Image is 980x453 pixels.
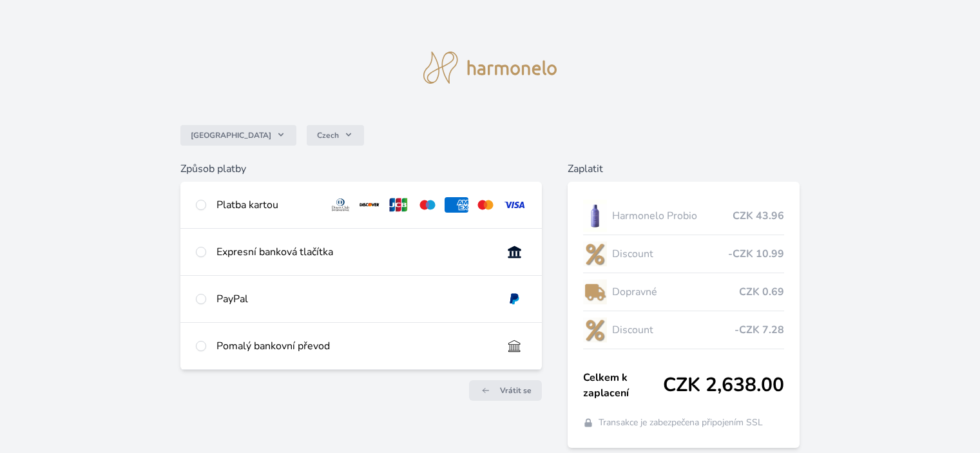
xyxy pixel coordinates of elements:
button: Czech [307,125,364,146]
a: Vrátit se [469,380,542,401]
div: Expresní banková tlačítka [216,244,492,260]
img: discover.svg [358,197,381,213]
div: PayPal [216,291,492,307]
img: onlineBanking_CZ.svg [503,244,526,260]
span: Discount [612,246,727,262]
img: amex.svg [445,197,468,213]
img: discount-lo.png [583,238,608,270]
span: CZK 2,638.00 [663,374,784,397]
span: CZK 0.69 [739,284,784,300]
img: jcb.svg [387,197,410,213]
div: Platba kartou [216,197,318,213]
img: maestro.svg [416,197,439,213]
span: Harmonelo Probio [612,208,732,224]
img: bankTransfer_IBAN.svg [503,338,526,354]
span: Vrátit se [500,385,532,396]
button: [GEOGRAPHIC_DATA] [180,125,296,146]
img: discount-lo.png [583,314,608,346]
span: Dopravné [612,284,738,300]
span: -CZK 7.28 [735,322,784,338]
img: mc.svg [474,197,497,213]
img: logo.svg [423,52,557,84]
img: CLEAN_PROBIO_se_stinem_x-lo.jpg [583,200,608,232]
span: Discount [612,322,734,338]
h6: Způsob platby [180,161,541,177]
img: delivery-lo.png [583,276,608,308]
span: -CZK 10.99 [728,246,784,262]
span: Czech [317,130,339,140]
img: visa.svg [503,197,526,213]
img: paypal.svg [503,291,526,307]
span: CZK 43.96 [733,208,784,224]
img: diners.svg [329,197,352,213]
span: Transakce je zabezpečena připojením SSL [599,416,763,429]
div: Pomalý bankovní převod [216,338,492,354]
h6: Zaplatit [568,161,800,177]
span: Celkem k zaplacení [583,370,663,401]
span: [GEOGRAPHIC_DATA] [191,130,271,140]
